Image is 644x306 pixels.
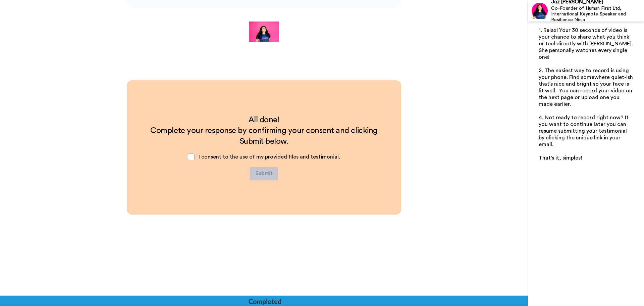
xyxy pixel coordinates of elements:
img: Profile Image [532,3,548,19]
span: Complete your response by confirming your consent and clicking Submit below. [150,127,379,145]
span: 1. Relax! Your 30 seconds of video is your chance to share what you think or feel directly with [... [539,28,634,60]
span: All done! [249,116,280,124]
div: Completed [249,297,281,306]
span: 2. The easiest way to record is using your phone. Find somewhere quiet-ish that's nice and bright... [539,68,634,107]
button: Submit [250,167,278,180]
span: 4. Not ready to record right now? If you want to continue later you can resume submitting your te... [539,115,630,147]
span: I consent to the use of my provided files and testimonial. [199,154,340,160]
div: Co-Founder of Human First Ltd, International Keynote Speaker and Resilience Ninja [551,6,644,23]
span: That's it, simples! [539,155,582,161]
